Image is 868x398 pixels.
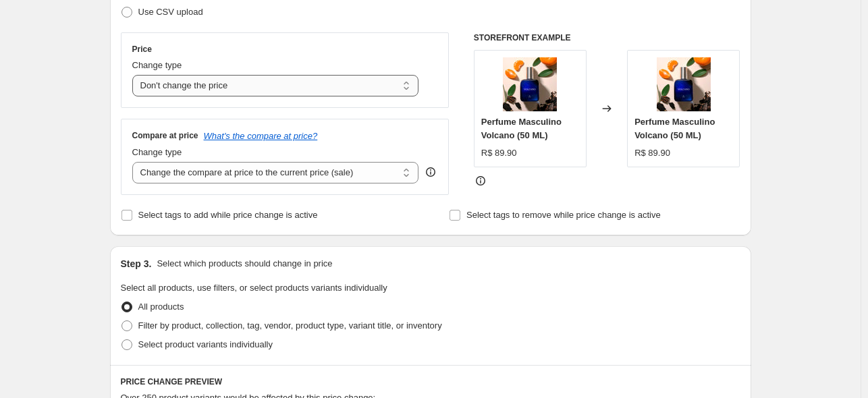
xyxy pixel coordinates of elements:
span: Select tags to remove while price change is active [466,210,661,220]
img: conceitual_volcano100ml-1-6a00c8ed824c9a4f7917567354366139-1024-1024_80x.webp [503,57,557,111]
span: Change type [132,147,182,157]
span: Perfume Masculino Volcano (50 ML) [481,117,562,140]
span: All products [138,302,184,312]
h2: Step 3. [121,257,152,271]
img: conceitual_volcano100ml-1-6a00c8ed824c9a4f7917567354366139-1024-1024_80x.webp [657,57,711,111]
span: Filter by product, collection, tag, vendor, product type, variant title, or inventory [138,320,442,331]
span: Select tags to add while price change is active [138,210,318,220]
h3: Price [132,44,152,55]
h6: PRICE CHANGE PREVIEW [121,376,740,387]
span: Use CSV upload [138,7,203,17]
div: help [424,165,437,179]
h6: STOREFRONT EXAMPLE [474,32,740,43]
span: Perfume Masculino Volcano (50 ML) [634,117,715,140]
div: R$ 89.90 [481,146,517,160]
div: R$ 89.90 [634,146,670,160]
span: Select product variants individually [138,339,273,349]
button: What's the compare at price? [204,131,318,141]
p: Select which products should change in price [157,257,332,271]
span: Change type [132,60,182,70]
h3: Compare at price [132,130,198,141]
span: Select all products, use filters, or select products variants individually [121,283,387,293]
